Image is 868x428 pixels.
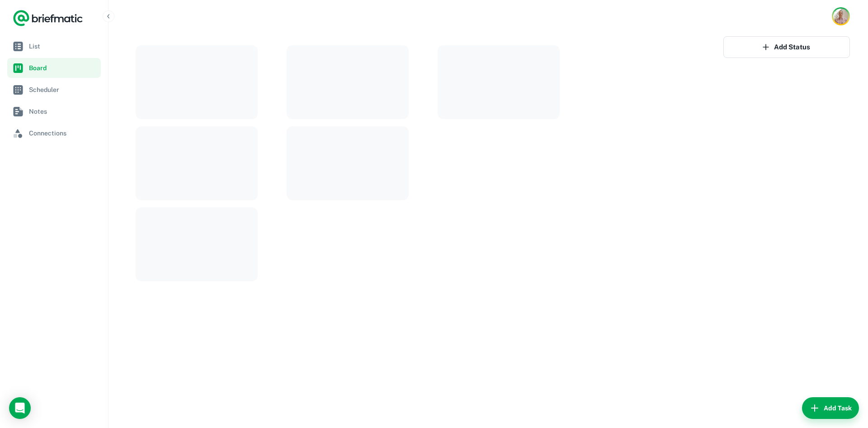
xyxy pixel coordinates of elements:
[723,36,850,58] button: Add Status
[7,123,101,143] a: Connections
[29,85,97,95] span: Scheduler
[29,106,97,116] span: Notes
[7,80,101,100] a: Scheduler
[13,9,83,27] a: Logo
[29,128,97,138] span: Connections
[7,101,101,121] a: Notes
[29,41,97,51] span: List
[7,36,101,56] a: List
[9,397,31,419] div: Load Chat
[802,397,859,419] button: Add Task
[29,63,97,73] span: Board
[833,9,849,24] img: Rob Mark
[832,7,850,25] button: Account button
[7,58,101,78] a: Board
